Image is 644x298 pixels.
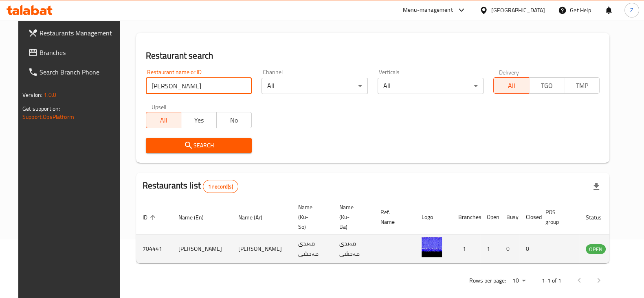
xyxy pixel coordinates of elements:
[380,207,405,227] span: Ref. Name
[333,234,374,263] td: مەندی مەحشی
[136,234,172,263] td: 704441
[146,78,252,94] input: Search for restaurant name or ID..
[378,78,484,94] div: All
[509,275,529,287] div: Rows per page:
[232,234,292,263] td: [PERSON_NAME]
[545,207,569,227] span: POS group
[22,103,60,114] span: Get support on:
[587,177,606,196] div: Export file
[143,213,158,222] span: ID
[203,180,238,193] div: Total records count
[415,200,452,234] th: Logo
[500,234,519,263] td: 0
[22,112,74,122] a: Support.OpsPlatform
[146,138,252,153] button: Search
[178,213,214,222] span: Name (En)
[586,245,606,254] span: OPEN
[185,114,213,126] span: Yes
[529,77,565,94] button: TGO
[172,234,232,263] td: [PERSON_NAME]
[181,112,217,128] button: Yes
[44,90,56,100] span: 1.0.0
[22,23,126,43] a: Restaurants Management
[493,77,529,94] button: All
[567,80,596,92] span: TMP
[480,200,500,234] th: Open
[238,213,273,222] span: Name (Ar)
[152,140,246,151] span: Search
[146,50,600,62] h2: Restaurant search
[497,80,526,92] span: All
[22,62,126,82] a: Search Branch Phone
[532,80,561,92] span: TGO
[452,200,480,234] th: Branches
[292,234,333,263] td: مەندی مەحشی
[22,90,42,100] span: Version:
[216,112,252,128] button: No
[519,200,539,234] th: Closed
[40,28,119,38] span: Restaurants Management
[339,202,364,232] span: Name (Ku-Ba)
[143,180,238,193] h2: Restaurants list
[422,237,442,257] img: Mandi Mahshi
[519,234,539,263] td: 0
[586,213,612,222] span: Status
[40,48,119,57] span: Branches
[262,78,368,94] div: All
[152,104,167,110] label: Upsell
[298,202,323,232] span: Name (Ku-So)
[220,114,249,126] span: No
[146,112,182,128] button: All
[542,276,561,286] p: 1-1 of 1
[149,114,178,126] span: All
[564,77,600,94] button: TMP
[403,5,453,15] div: Menu-management
[22,43,126,62] a: Branches
[499,69,519,75] label: Delivery
[630,6,633,15] span: Z
[500,200,519,234] th: Busy
[491,6,545,15] div: [GEOGRAPHIC_DATA]
[40,67,119,77] span: Search Branch Phone
[452,234,480,263] td: 1
[203,183,238,191] span: 1 record(s)
[469,276,506,286] p: Rows per page:
[480,234,500,263] td: 1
